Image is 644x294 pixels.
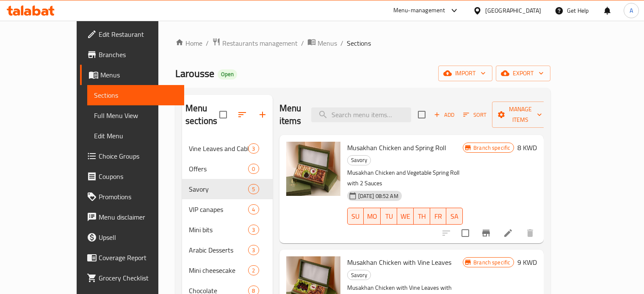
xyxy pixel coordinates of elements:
span: Vine Leaves and Cabbage [189,143,248,154]
span: MO [367,210,377,223]
div: Savory [347,270,371,280]
button: Branch-specific-item [476,223,496,243]
a: Full Menu View [87,105,184,126]
span: FR [434,210,443,223]
span: 3 [249,145,258,153]
span: Choice Groups [99,151,177,161]
span: SA [450,210,459,223]
span: 3 [249,226,258,234]
span: export [503,68,544,79]
span: Grocery Checklist [99,273,177,283]
a: Promotions [80,187,184,207]
span: TH [417,210,427,223]
span: Arabic Desserts [189,245,248,255]
div: VIP canapes4 [182,199,273,220]
a: Choice Groups [80,146,184,166]
span: Menus [318,38,337,48]
button: Add section [252,104,273,125]
a: Sections [87,85,184,105]
a: Upsell [80,227,184,247]
li: / [340,38,343,48]
button: TU [381,208,397,225]
div: Vine Leaves and Cabbage3 [182,138,273,159]
div: items [248,265,259,275]
img: Musakhan Chicken and Spring Roll [286,142,340,196]
span: Coupons [99,171,177,181]
span: Edit Restaurant [99,29,177,39]
span: Savory [189,184,248,194]
span: SU [351,210,361,223]
span: Restaurants management [222,38,298,48]
span: Upsell [99,232,177,242]
a: Menu disclaimer [80,207,184,227]
div: Menu-management [393,5,445,16]
span: Sort sections [232,104,252,125]
button: export [496,66,550,81]
span: Musakhan Chicken and Spring Roll [347,141,446,154]
a: Menus [80,65,184,85]
span: 4 [249,206,258,214]
div: Savory5 [182,179,273,199]
a: Restaurants management [212,38,298,49]
button: TH [414,208,430,225]
p: Musakhan Chicken and Vegetable Spring Roll with 2 Sauces [347,168,463,189]
div: Mini cheesecake2 [182,260,273,280]
div: items [248,164,259,174]
span: VIP canapes [189,204,248,214]
div: Arabic Desserts3 [182,240,273,260]
span: import [445,68,486,79]
button: import [438,66,492,81]
span: Savory [348,270,370,280]
button: MO [364,208,381,225]
div: Savory [347,155,371,165]
div: Open [218,69,237,80]
a: Edit Restaurant [80,24,184,44]
button: SU [347,208,364,225]
span: Sections [94,90,177,100]
div: Mini bits3 [182,220,273,240]
span: WE [401,210,410,223]
span: Menu disclaimer [99,212,177,222]
div: items [248,204,259,214]
button: Sort [461,108,489,121]
a: Menus [307,38,337,49]
nav: breadcrumb [175,38,550,49]
div: items [248,184,259,194]
span: Mini bits [189,225,248,235]
h6: 8 KWD [517,142,537,154]
span: Edit Menu [94,131,177,141]
span: Add [433,110,456,120]
span: Sort [463,110,486,120]
span: Full Menu View [94,110,177,121]
span: [DATE] 08:52 AM [355,192,402,200]
div: [GEOGRAPHIC_DATA] [485,6,541,15]
span: Mini cheesecake [189,265,248,275]
span: A [630,6,633,15]
span: Menus [100,70,177,80]
a: Home [175,38,202,48]
a: Grocery Checklist [80,268,184,288]
a: Coverage Report [80,247,184,268]
span: Offers [189,164,248,174]
button: FR [430,208,447,225]
h2: Menu sections [185,102,219,127]
a: Coupons [80,166,184,187]
span: Branches [99,49,177,60]
span: Sections [347,38,371,48]
span: Branch specific [470,144,514,152]
h6: 9 KWD [517,256,537,268]
span: Sort items [458,108,492,121]
button: delete [520,223,540,243]
a: Branches [80,44,184,65]
span: Larousse [175,64,214,83]
button: WE [397,208,414,225]
span: Manage items [499,104,542,125]
span: Select to update [456,224,474,242]
input: search [311,107,411,122]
